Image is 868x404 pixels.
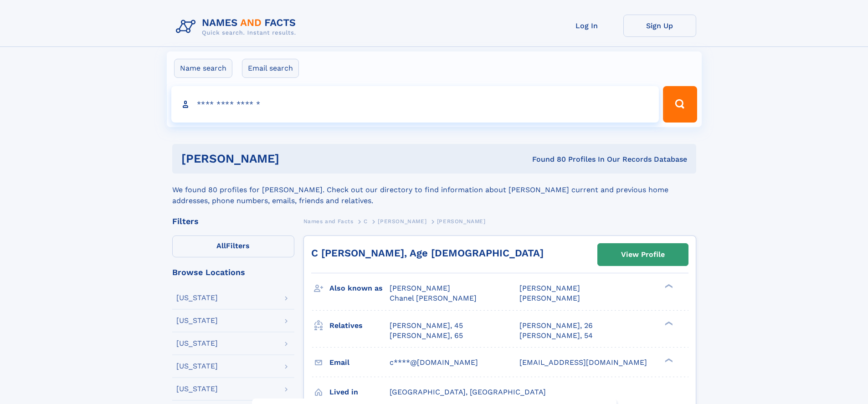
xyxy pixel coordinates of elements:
div: ❯ [663,283,673,289]
div: [US_STATE] [176,294,218,302]
button: Search Button [663,86,697,123]
span: [EMAIL_ADDRESS][DOMAIN_NAME] [519,358,647,367]
div: ❯ [663,320,673,326]
a: Sign Up [623,15,696,37]
div: Found 80 Profiles In Our Records Database [406,154,687,164]
div: [US_STATE] [176,340,218,347]
a: Names and Facts [303,215,354,227]
a: [PERSON_NAME], 65 [390,331,463,341]
h3: Also known as [329,281,390,296]
div: Filters [172,217,294,225]
label: Email search [242,59,299,78]
a: View Profile [598,244,688,266]
a: [PERSON_NAME], 54 [519,331,593,341]
span: C [364,218,368,225]
h1: [PERSON_NAME] [181,153,406,164]
img: Logo Names and Facts [172,15,303,39]
label: Filters [172,235,294,257]
a: C [364,215,368,227]
span: All [216,241,226,250]
span: [PERSON_NAME] [519,294,580,302]
div: [US_STATE] [176,385,218,393]
a: [PERSON_NAME], 45 [390,321,463,331]
a: [PERSON_NAME], 26 [519,321,593,331]
div: ❯ [663,357,673,363]
span: [PERSON_NAME] [378,218,426,225]
span: [PERSON_NAME] [437,218,486,225]
span: [GEOGRAPHIC_DATA], [GEOGRAPHIC_DATA] [390,388,546,396]
label: Name search [174,59,232,78]
span: Chanel [PERSON_NAME] [390,294,477,302]
a: Log In [550,15,623,37]
div: View Profile [621,244,665,265]
div: [US_STATE] [176,363,218,370]
span: [PERSON_NAME] [519,284,580,292]
div: [US_STATE] [176,317,218,324]
h3: Relatives [329,318,390,333]
h3: Lived in [329,384,390,400]
a: C [PERSON_NAME], Age [DEMOGRAPHIC_DATA] [311,247,544,259]
h3: Email [329,355,390,370]
span: [PERSON_NAME] [390,284,450,292]
div: We found 80 profiles for [PERSON_NAME]. Check out our directory to find information about [PERSON... [172,174,696,206]
div: Browse Locations [172,268,294,276]
a: [PERSON_NAME] [378,215,426,227]
input: search input [171,86,659,123]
